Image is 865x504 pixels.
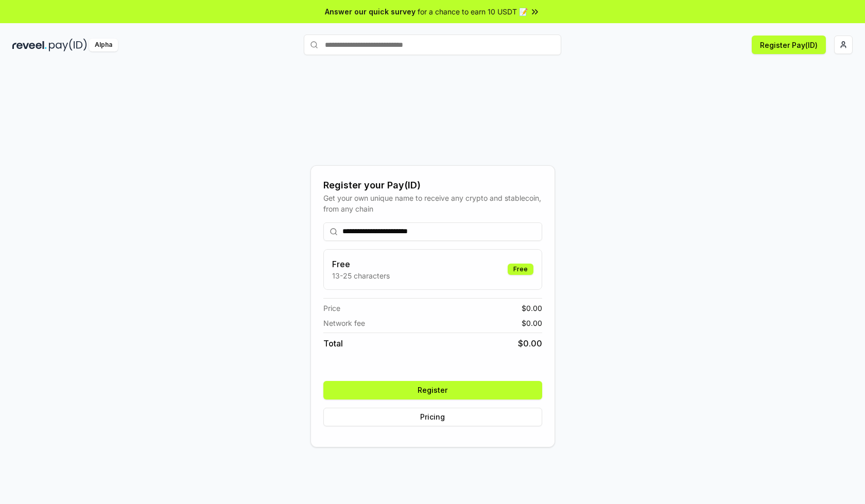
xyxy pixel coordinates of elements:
span: $ 0.00 [518,337,542,350]
img: pay_id [49,39,87,51]
button: Register [323,381,542,399]
button: Pricing [323,408,542,426]
p: 13-25 characters [332,270,390,281]
span: Answer our quick survey [325,6,416,17]
div: Register your Pay(ID) [323,178,542,193]
span: Total [323,337,343,350]
div: Free [508,264,533,275]
img: reveel_dark [12,39,47,51]
h3: Free [332,258,390,270]
span: for a chance to earn 10 USDT 📝 [418,6,528,17]
span: Network fee [323,318,365,328]
div: Get your own unique name to receive any crypto and stablecoin, from any chain [323,193,542,214]
span: $ 0.00 [522,318,542,328]
div: Alpha [89,39,118,51]
span: Price [323,303,340,314]
span: $ 0.00 [522,303,542,314]
button: Register Pay(ID) [752,36,826,54]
